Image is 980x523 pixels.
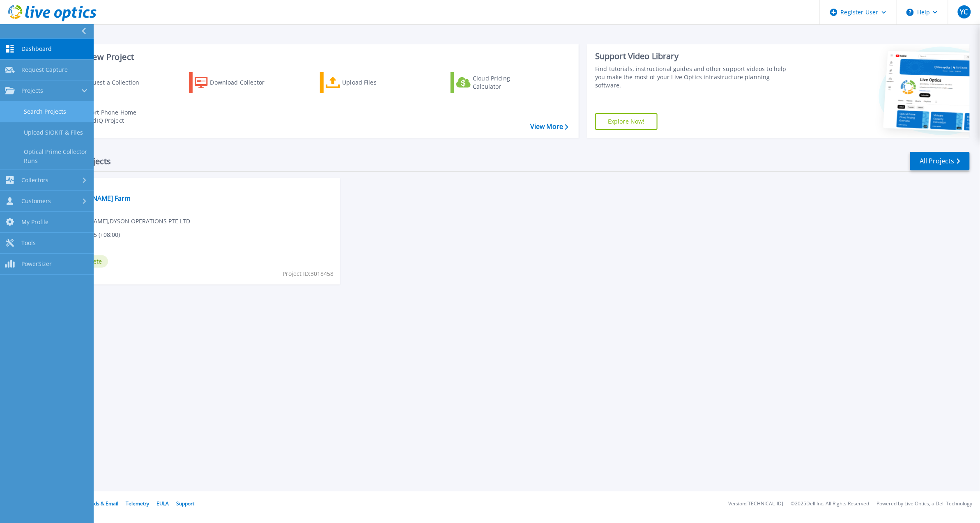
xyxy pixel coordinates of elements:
[960,9,968,15] span: YC
[62,194,131,202] a: [PERSON_NAME] Farm
[595,113,658,130] a: Explore Now!
[451,72,542,93] a: Cloud Pricing Calculator
[21,45,52,53] span: Dashboard
[156,500,169,507] a: EULA
[62,183,335,192] span: Optical Prime
[530,123,568,131] a: View More
[21,197,51,205] span: Customers
[82,74,147,91] div: Request a Collection
[910,152,970,170] a: All Projects
[728,501,784,507] li: Version: [TECHNICAL_ID]
[21,177,48,184] span: Collectors
[342,74,408,91] div: Upload Files
[595,65,792,89] div: Find tutorials, instructional guides and other support videos to help you make the most of your L...
[21,260,52,268] span: PowerSizer
[21,239,36,247] span: Tools
[877,501,973,507] li: Powered by Live Optics, a Dell Technology
[21,87,43,94] span: Projects
[189,72,281,93] a: Download Collector
[58,53,568,62] h3: Start a New Project
[62,217,190,226] span: [PERSON_NAME] , DYSON OPERATIONS PTE LTD
[58,72,150,93] a: Request a Collection
[283,269,334,278] span: Project ID: 3018458
[126,500,149,507] a: Telemetry
[21,66,68,73] span: Request Capture
[320,72,412,93] a: Upload Files
[210,74,276,91] div: Download Collector
[473,74,538,91] div: Cloud Pricing Calculator
[595,51,792,62] div: Support Video Library
[176,500,194,507] a: Support
[791,501,870,507] li: © 2025 Dell Inc. All Rights Reserved
[81,108,145,125] div: Import Phone Home CloudIQ Project
[91,500,118,507] a: Ads & Email
[21,218,48,226] span: My Profile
